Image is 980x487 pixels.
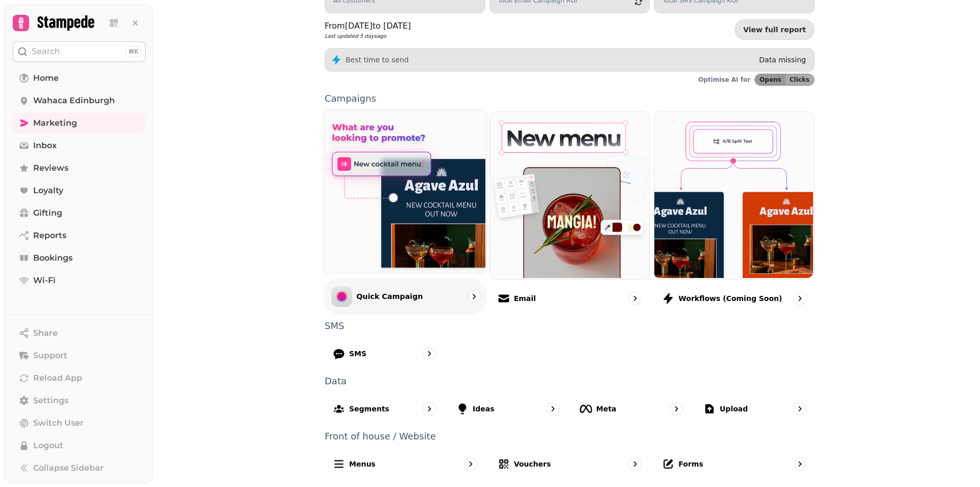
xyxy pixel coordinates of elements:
p: From [DATE] to [DATE] [325,20,411,32]
a: Ideas [448,394,568,424]
svg: go to [795,404,805,414]
a: Gifting [13,203,145,223]
svg: go to [795,459,805,469]
a: Forms [654,449,815,479]
p: Upload [720,404,748,414]
p: SMS [349,349,366,359]
button: Clicks [786,74,814,85]
p: Data missing [759,55,806,65]
span: Reload App [33,372,82,384]
svg: go to [795,293,805,304]
span: Marketing [33,117,77,129]
span: Settings [33,395,68,407]
span: Gifting [33,207,62,219]
img: Workflows (coming soon) [653,111,813,278]
button: Switch User [13,413,145,433]
span: Wahaca Edinburgh [33,95,115,107]
button: Opens [755,74,786,85]
button: Search⌘K [13,41,145,62]
a: Inbox [13,135,145,156]
button: Reload App [13,368,145,388]
p: Menus [349,459,376,469]
svg: go to [630,459,640,469]
a: Vouchers [489,449,650,479]
a: Upload [695,394,815,424]
span: Collapse Sidebar [33,462,104,474]
button: Support [13,345,145,366]
p: Front of house / Website [325,432,815,441]
a: Settings [13,390,145,411]
span: Loyalty [33,184,63,197]
span: Home [33,72,59,84]
svg: go to [469,291,479,302]
span: Inbox [33,140,57,152]
a: Bookings [13,248,145,268]
a: Segments [325,394,444,424]
a: Workflows (coming soon)Workflows (coming soon) [654,111,815,313]
a: Reviews [13,158,145,178]
p: SMS [325,321,815,331]
svg: go to [671,404,681,414]
span: Bookings [33,252,72,264]
a: View full report [734,19,815,40]
p: Email [514,293,536,304]
svg: go to [548,404,558,414]
span: Share [33,327,58,339]
p: Vouchers [514,459,551,469]
a: Quick CampaignQuick Campaign [323,109,487,315]
p: Meta [596,404,617,414]
div: ⌘K [126,46,141,57]
a: EmailEmail [489,111,650,313]
svg: go to [630,293,640,304]
a: Marketing [13,113,145,133]
a: Menus [325,449,485,479]
button: Collapse Sidebar [13,458,145,478]
p: Last updated 5 days ago [325,32,411,40]
a: Wi-Fi [13,270,145,291]
span: Support [33,350,67,362]
button: Logout [13,435,145,456]
span: Opens [759,77,781,83]
span: Clicks [790,77,810,83]
p: Ideas [473,404,495,414]
span: Reports [33,229,66,242]
a: Wahaca Edinburgh [13,90,145,111]
a: Meta [572,394,691,424]
img: Quick Campaign [323,109,485,272]
p: Optimise AI for [698,76,750,84]
p: Search [32,45,60,58]
button: Share [13,323,145,343]
a: Reports [13,225,145,246]
a: Loyalty [13,180,145,201]
span: Logout [33,439,63,452]
p: Forms [678,459,703,469]
img: Email [489,111,649,278]
svg: go to [424,349,434,359]
p: Quick Campaign [356,291,423,302]
p: Best time to send [346,55,409,65]
svg: go to [424,404,434,414]
span: Reviews [33,162,68,174]
p: Campaigns [325,94,815,103]
a: Home [13,68,145,88]
span: Switch User [33,417,84,429]
svg: go to [465,459,476,469]
p: Data [325,377,815,386]
p: Workflows (coming soon) [678,293,782,304]
p: Segments [349,404,389,414]
span: Wi-Fi [33,274,56,287]
a: SMS [325,339,444,368]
